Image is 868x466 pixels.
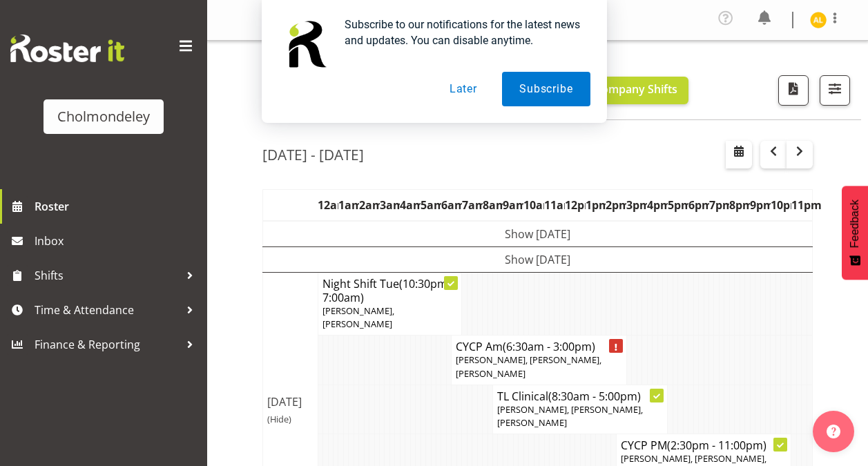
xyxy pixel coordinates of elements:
h4: CYCP PM [621,438,787,452]
td: Show [DATE] [263,247,813,273]
th: 6am [441,190,462,222]
th: 6pm [688,190,709,222]
span: [PERSON_NAME], [PERSON_NAME] [322,304,394,330]
th: 5pm [668,190,688,222]
th: 4am [400,190,421,222]
th: 2am [359,190,380,222]
button: Later [432,72,494,106]
span: Feedback [849,200,861,248]
h4: Night Shift Tue [322,277,458,304]
span: (10:30pm - 7:00am) [322,276,454,305]
th: 1pm [586,190,606,222]
th: 10am [523,190,544,222]
h2: [DATE] - [DATE] [262,146,364,164]
th: 12am [318,190,338,222]
h4: TL Clinical [497,389,663,403]
th: 2pm [606,190,626,222]
th: 8pm [729,190,750,222]
span: (Hide) [267,413,291,425]
th: 11pm [791,190,813,222]
th: 7am [462,190,483,222]
button: Subscribe [502,72,590,106]
img: help-xxl-2.png [827,425,840,438]
div: Subscribe to our notifications for the latest news and updates. You can disable anytime. [334,17,590,48]
img: notification icon [278,17,334,72]
span: [PERSON_NAME], [PERSON_NAME], [PERSON_NAME] [497,403,643,429]
th: 12pm [565,190,586,222]
span: [PERSON_NAME], [PERSON_NAME], [PERSON_NAME] [456,353,601,379]
th: 7pm [709,190,730,222]
th: 3am [380,190,401,222]
button: Select a specific date within the roster. [726,141,752,168]
span: (8:30am - 5:00pm) [548,389,641,404]
h4: CYCP Am [456,340,621,353]
th: 9am [503,190,523,222]
button: Feedback - Show survey [842,186,868,280]
td: Show [DATE] [263,221,813,247]
span: Inbox [35,231,200,251]
span: Finance & Reporting [35,334,180,355]
span: Roster [35,196,200,217]
th: 1am [338,190,359,222]
th: 4pm [647,190,668,222]
th: 8am [483,190,503,222]
span: Shifts [35,265,180,286]
th: 10pm [771,190,791,222]
th: 3pm [626,190,647,222]
span: Time & Attendance [35,300,180,320]
span: (6:30am - 3:00pm) [503,339,595,354]
span: (2:30pm - 11:00pm) [667,438,766,453]
th: 5am [421,190,441,222]
th: 11am [544,190,565,222]
th: 9pm [750,190,771,222]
